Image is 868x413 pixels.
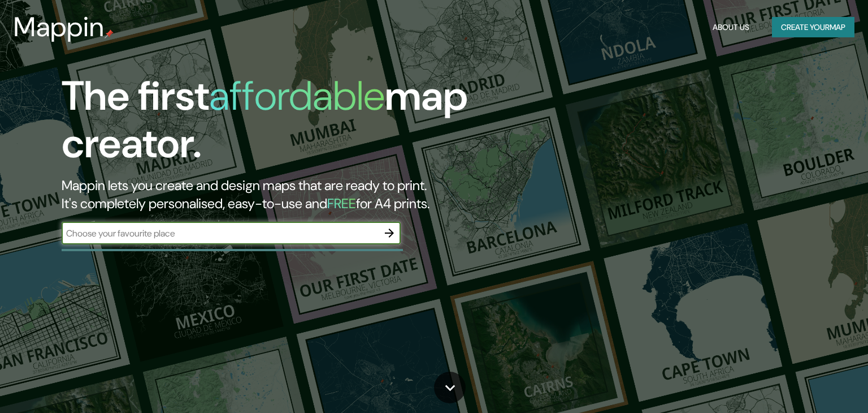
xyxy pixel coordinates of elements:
[209,70,385,122] h1: affordable
[62,177,496,213] h2: Mappin lets you create and design maps that are ready to print. It's completely personalised, eas...
[772,17,854,38] button: Create yourmap
[62,72,496,177] h1: The first map creator.
[14,11,105,43] h3: Mappin
[62,227,378,240] input: Choose your favourite place
[105,29,114,38] img: mappin-pin
[327,195,356,212] h5: FREE
[708,17,754,38] button: About Us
